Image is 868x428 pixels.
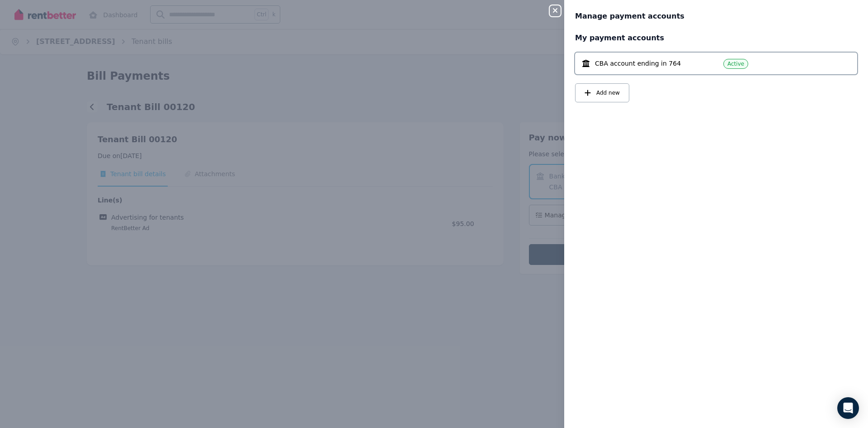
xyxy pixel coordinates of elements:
span: Active [727,60,744,67]
span: CBA account ending in 764 [595,59,681,68]
h2: My payment accounts [575,33,857,43]
span: Add new [596,89,620,96]
button: Add new [575,83,629,102]
div: Open Intercom Messenger [837,397,859,419]
span: Manage payment accounts [575,11,684,22]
